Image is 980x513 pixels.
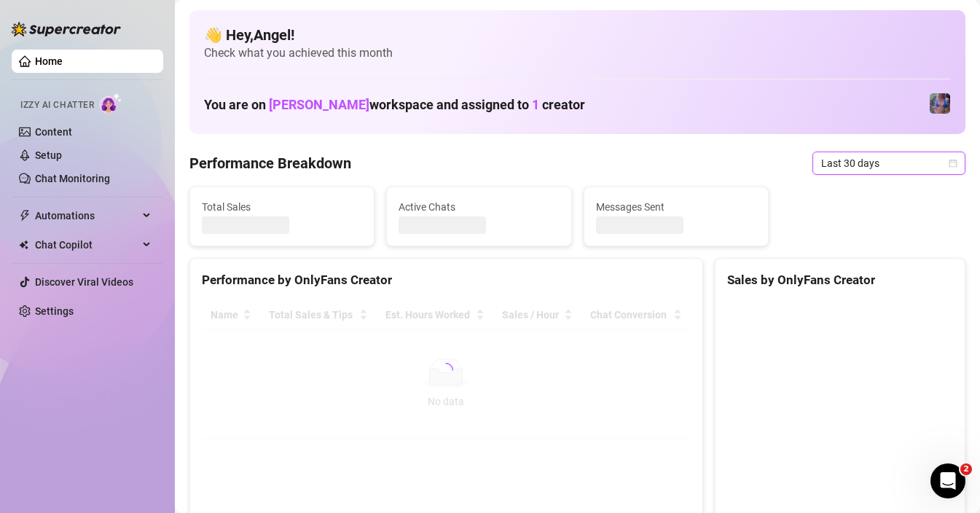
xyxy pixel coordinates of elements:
[35,276,133,288] a: Discover Viral Videos
[596,199,756,215] span: Messages Sent
[269,97,369,112] span: [PERSON_NAME]
[399,199,559,215] span: Active Chats
[35,126,72,138] a: Content
[19,240,28,250] img: Chat Copilot
[949,159,957,168] span: calendar
[437,361,455,379] span: loading
[204,97,585,113] h1: You are on workspace and assigned to creator
[12,22,121,36] img: logo-BBDzfeDw.svg
[35,233,138,256] span: Chat Copilot
[532,97,539,112] span: 1
[35,173,110,184] a: Chat Monitoring
[727,270,953,290] div: Sales by OnlyFans Creator
[19,210,31,222] span: thunderbolt
[189,153,351,173] h4: Performance Breakdown
[204,45,951,61] span: Check what you achieved this month
[35,305,74,317] a: Settings
[35,55,63,67] a: Home
[960,463,972,475] span: 2
[930,93,950,114] img: Jaylie
[202,270,691,290] div: Performance by OnlyFans Creator
[35,149,62,161] a: Setup
[35,204,138,227] span: Automations
[100,93,122,114] img: AI Chatter
[821,152,957,174] span: Last 30 days
[930,463,965,498] iframe: Intercom live chat
[20,98,94,112] span: Izzy AI Chatter
[202,199,362,215] span: Total Sales
[204,25,951,45] h4: 👋 Hey, Angel !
